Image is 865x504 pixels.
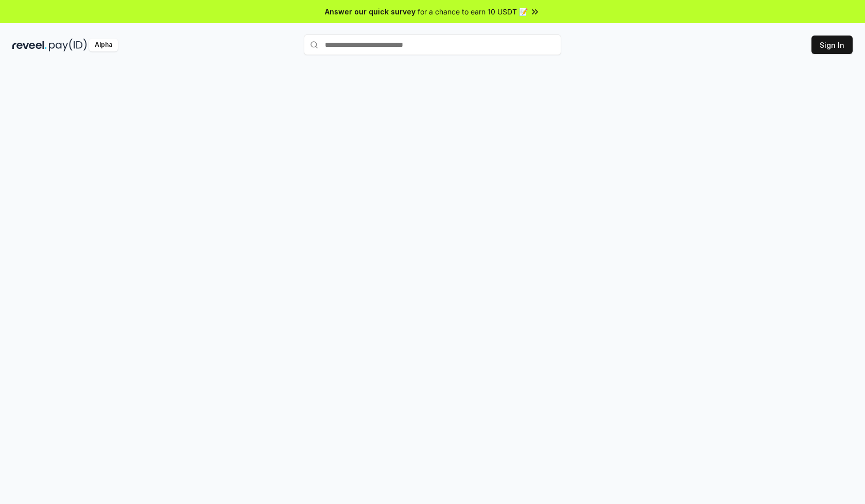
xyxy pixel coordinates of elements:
[49,39,87,51] img: pay_id
[418,6,528,17] span: for a chance to earn 10 USDT 📝
[89,39,118,51] div: Alpha
[12,39,47,51] img: reveel_dark
[325,6,416,17] span: Answer our quick survey
[811,36,853,54] button: Sign In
